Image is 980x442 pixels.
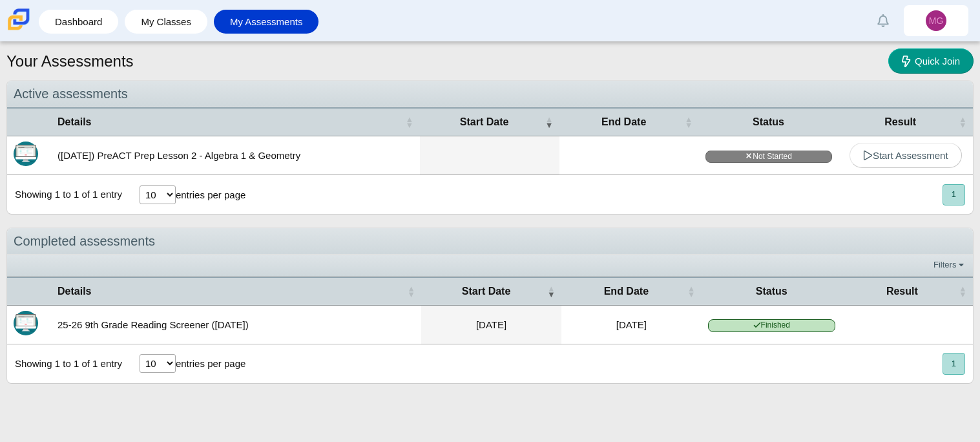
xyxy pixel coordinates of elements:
[705,151,832,163] span: Not Started
[568,284,685,299] span: End Date
[5,24,32,35] a: Carmen School of Science & Technology
[708,319,835,331] span: Finished
[45,10,112,34] a: Dashboard
[7,344,122,383] div: Showing 1 to 1 of 1 entry
[941,353,965,374] nav: pagination
[943,353,965,374] button: 1
[888,48,974,74] a: Quick Join
[929,16,944,25] span: MG
[845,115,956,129] span: Result
[943,184,965,205] button: 1
[131,10,201,34] a: My Classes
[904,5,968,36] a: MG
[687,285,695,298] span: End Date : Activate to sort
[708,284,835,299] span: Status
[14,311,38,335] img: Itembank
[406,116,413,129] span: Details : Activate to sort
[220,10,313,34] a: My Assessments
[616,319,647,330] time: Aug 21, 2025 at 12:27 PM
[7,175,122,214] div: Showing 1 to 1 of 1 entry
[705,115,832,129] span: Status
[428,284,545,299] span: Start Date
[176,189,245,200] label: entries per page
[869,6,897,35] a: Alerts
[14,142,38,166] img: Itembank
[176,358,245,369] label: entries per page
[426,115,543,129] span: Start Date
[7,81,973,107] div: Active assessments
[476,319,506,330] time: Aug 21, 2025 at 11:48 AM
[848,284,956,299] span: Result
[545,116,553,129] span: Start Date : Activate to remove sorting
[57,115,403,129] span: Details
[959,285,966,298] span: Result : Activate to sort
[5,6,32,33] img: Carmen School of Science & Technology
[407,285,415,298] span: Details : Activate to sort
[51,306,421,344] td: 25-26 9th Grade Reading Screener ([DATE])
[915,56,960,67] span: Quick Join
[685,116,693,129] span: End Date : Activate to sort
[566,115,682,129] span: End Date
[547,285,555,298] span: Start Date : Activate to remove sorting
[51,136,420,175] td: ([DATE]) PreACT Prep Lesson 2 - Algebra 1 & Geometry
[7,228,973,255] div: Completed assessments
[850,143,962,168] a: Start Assessment
[959,116,966,129] span: Result : Activate to sort
[57,284,404,299] span: Details
[6,50,134,72] h1: Your Assessments
[930,258,970,271] a: Filters
[863,150,948,161] span: Start Assessment
[941,184,965,205] nav: pagination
